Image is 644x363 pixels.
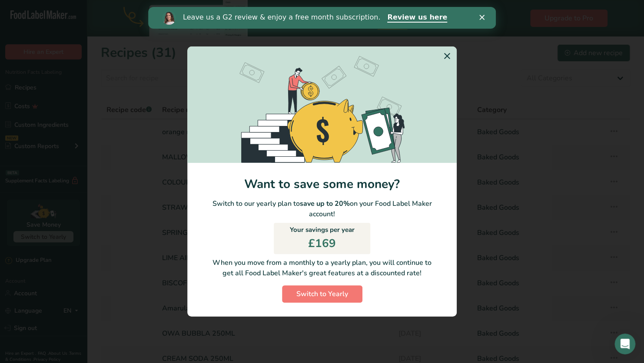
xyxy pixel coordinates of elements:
[148,7,496,29] iframe: Intercom live chat banner
[331,8,340,13] div: Close
[187,198,457,219] p: Switch to our yearly plan to on your Food Label Maker account!
[300,199,350,208] b: save up to 20%
[290,225,355,235] p: Your savings per year
[194,257,450,278] p: When you move from a monthly to a yearly plan, you will continue to get all Food Label Maker's gr...
[614,333,635,354] iframe: Intercom live chat
[282,285,362,303] button: Switch to Yearly
[308,235,336,252] p: £169
[296,289,348,299] span: Switch to Yearly
[187,177,457,191] h1: Want to save some money?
